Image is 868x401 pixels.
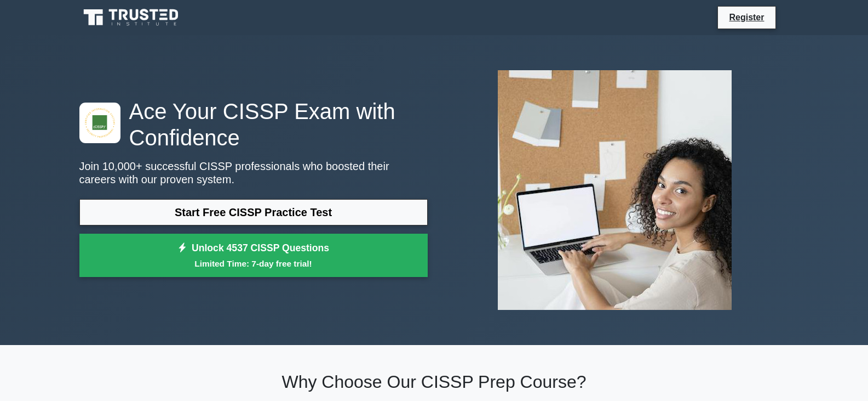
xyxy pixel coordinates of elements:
[93,257,414,270] small: Limited Time: 7-day free trial!
[79,234,428,278] a: Unlock 4537 CISSP QuestionsLimited Time: 7-day free trial!
[79,160,428,186] p: Join 10,000+ successful CISSP professionals who boosted their careers with our proven system.
[79,199,428,225] a: Start Free CISSP Practice Test
[79,98,428,151] h1: Ace Your CISSP Exam with Confidence
[722,10,771,24] a: Register
[79,371,789,392] h2: Why Choose Our CISSP Prep Course?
